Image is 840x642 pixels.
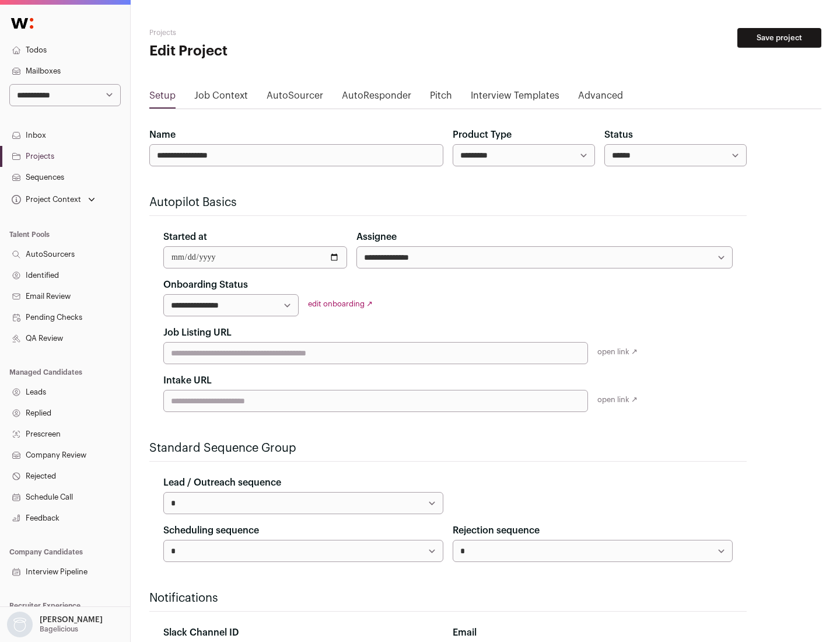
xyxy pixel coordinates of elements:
[163,374,212,388] label: Intake URL
[5,12,40,35] img: Wellfound
[453,524,540,538] label: Rejection sequence
[471,89,559,107] a: Interview Templates
[149,194,747,211] h2: Autopilot Basics
[342,89,411,107] a: AutoResponder
[163,230,207,244] label: Started at
[163,326,232,340] label: Job Listing URL
[453,626,733,640] div: Email
[356,230,397,244] label: Assignee
[9,191,97,208] button: Open dropdown
[40,615,103,624] p: [PERSON_NAME]
[194,89,248,107] a: Job Context
[163,524,259,538] label: Scheduling sequence
[149,590,747,606] h2: Notifications
[149,128,176,142] label: Name
[149,440,747,456] h2: Standard Sequence Group
[163,476,281,490] label: Lead / Outreach sequence
[267,89,323,107] a: AutoSourcer
[7,612,33,637] img: nopic.png
[149,89,176,107] a: Setup
[5,612,105,637] button: Open dropdown
[737,28,821,48] button: Save project
[40,624,78,634] p: Bagelicious
[163,278,248,292] label: Onboarding Status
[604,128,633,142] label: Status
[578,89,623,107] a: Advanced
[308,300,373,308] a: edit onboarding ↗
[9,195,81,204] div: Project Context
[149,28,373,37] h2: Projects
[149,42,373,61] h1: Edit Project
[453,128,512,142] label: Product Type
[430,89,452,107] a: Pitch
[163,626,239,640] label: Slack Channel ID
